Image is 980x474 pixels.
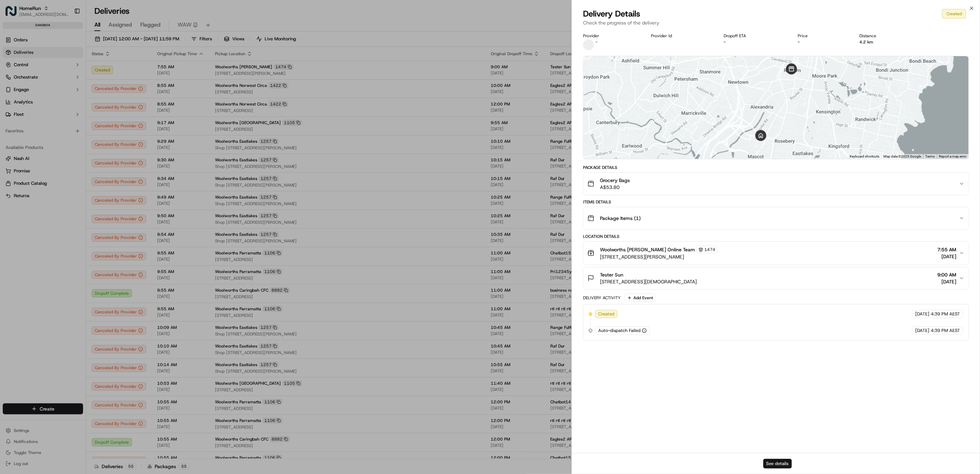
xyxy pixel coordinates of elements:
div: Price [798,33,848,39]
span: Woolworths [PERSON_NAME] Online Team [600,246,695,253]
button: Tester Sun[STREET_ADDRESS][DEMOGRAPHIC_DATA]9:00 AM[DATE] [583,267,969,289]
button: Grocery BagsA$53.80 [583,173,969,195]
button: Woolworths [PERSON_NAME] Online Team1474[STREET_ADDRESS][PERSON_NAME]7:55 AM[DATE] [583,242,969,264]
span: Knowledge Base [14,154,53,161]
div: Distance [860,33,917,39]
img: Ben Goodger [7,100,18,111]
span: A$53.80 [600,184,630,191]
button: Start new chat [117,68,125,76]
span: API Documentation [65,154,111,161]
a: Powered byPylon [49,171,83,176]
div: Items Details [583,199,969,205]
span: [STREET_ADDRESS][DEMOGRAPHIC_DATA] [600,278,697,285]
a: Report a map error [939,154,967,158]
img: 1736555255976-a54dd68f-1ca7-489b-9aae-adbdc363a1c4 [14,126,19,131]
span: 4:39 PM AEST [931,311,960,317]
div: Dropoff ETA [724,33,787,39]
span: Tester Sun [600,271,623,278]
a: Terms (opens in new tab) [925,154,935,158]
div: 📗 [7,155,12,160]
p: Welcome 👋 [7,28,125,39]
div: Past conversations [7,90,46,95]
img: 1736555255976-a54dd68f-1ca7-489b-9aae-adbdc363a1c4 [14,107,19,113]
input: Got a question? Start typing here... [18,44,124,52]
span: Pylon [69,171,83,176]
span: 9:00 AM [937,271,956,278]
span: Map data ©2025 Google [884,154,921,158]
button: Package Items (1) [583,207,969,229]
span: [PERSON_NAME] [21,107,56,112]
a: 💻API Documentation [55,151,113,164]
div: - [724,39,787,45]
img: Masood Aslam [7,119,18,130]
div: - [798,39,848,45]
span: [PERSON_NAME] [21,125,56,131]
a: 📗Knowledge Base [4,151,55,164]
img: 6896339556228_8d8ce7a9af23287cc65f_72.jpg [14,66,27,78]
span: • [57,125,60,131]
div: Location Details [583,234,969,239]
span: [DATE] [915,311,929,317]
span: Grocery Bags [600,177,630,184]
span: 7:55 AM [937,246,956,253]
a: Open this area in Google Maps (opens a new window) [585,150,608,159]
span: 4:39 PM AEST [931,327,960,334]
span: [DATE] [915,327,929,334]
span: [DATE] [61,125,75,131]
button: See all [107,88,125,97]
span: Package Items ( 1 ) [600,215,641,222]
span: Delivery Details [583,8,640,19]
span: [DATE] [937,253,956,260]
div: We're available if you need us! [31,73,95,78]
p: Check the progress of the delivery [583,19,969,26]
span: 1474 [704,247,715,252]
div: Package Details [583,165,969,170]
span: • [57,107,60,112]
div: Provider [583,33,640,39]
button: Keyboard shortcuts [850,154,879,159]
div: Provider Id [651,33,713,39]
button: Add Event [625,294,655,302]
div: Delivery Activity [583,295,621,301]
span: - [595,39,598,45]
div: 💻 [58,155,64,160]
img: 1736555255976-a54dd68f-1ca7-489b-9aae-adbdc363a1c4 [7,66,19,78]
button: See details [763,459,792,468]
span: Created [598,311,614,317]
div: Start new chat [31,66,113,73]
span: Auto-dispatch Failed [598,327,641,334]
span: [DATE] [61,107,75,112]
img: Google [585,150,608,159]
div: 4.2 km [860,39,917,45]
span: [DATE] [937,278,956,285]
span: [STREET_ADDRESS][PERSON_NAME] [600,253,718,260]
img: Nash [7,7,21,21]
